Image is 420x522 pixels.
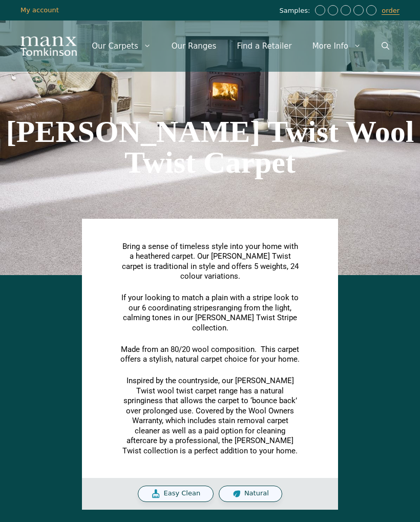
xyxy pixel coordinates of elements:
a: Find a Retailer [226,31,302,61]
a: My account [20,6,59,14]
a: Our Ranges [161,31,227,61]
span: Natural [244,489,269,498]
a: order [382,7,400,15]
nav: Primary [81,31,400,61]
p: Bring a sense of timeless style into your home with a heathered carpet. Our [PERSON_NAME] Twist c... [120,242,300,282]
span: ranging from the light, calming tones in our [PERSON_NAME] Twist Stripe collection. [123,303,297,332]
p: Inspired by the countryside, our [PERSON_NAME] Twist wool twist carpet range has a natural spring... [120,376,300,456]
a: Our Carpets [81,31,161,61]
a: Open Search Bar [371,31,400,61]
p: If your looking to match a plain with a stripe look to our 6 coordinating stripes [120,293,300,333]
p: Made from an 80/20 wool composition. This carpet offers a stylish, natural carpet choice for your... [120,345,300,365]
span: Samples: [279,7,312,15]
span: Easy Clean [163,489,200,498]
a: More Info [302,31,371,61]
h1: [PERSON_NAME] Twist Wool Twist Carpet [5,116,415,178]
img: Manx Tomkinson [20,36,77,56]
